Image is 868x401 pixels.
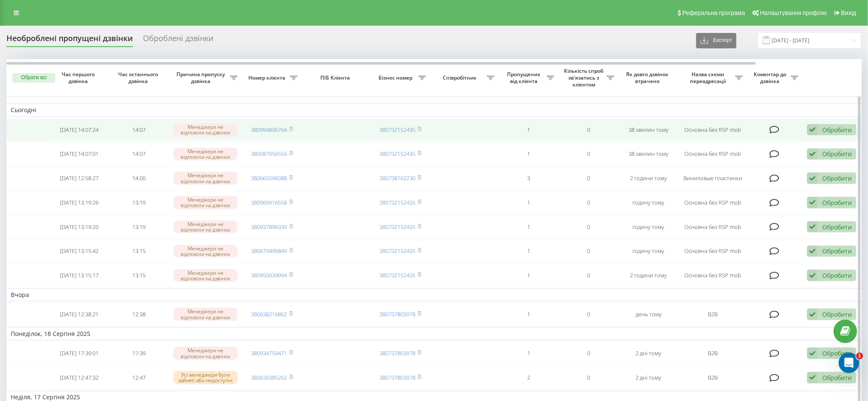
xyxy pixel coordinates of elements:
td: [DATE] 13:15:17 [49,264,109,287]
div: Менеджери не відповіли на дзвінок [173,269,238,282]
td: Основна без RSP mob [679,119,747,141]
td: Основна без RSP mob [679,143,747,165]
a: 380738162230 [379,174,415,182]
div: Менеджери не відповіли на дзвінок [173,308,238,321]
td: 14:07 [109,119,169,141]
a: 380934759471 [251,349,287,357]
a: 380737803978 [379,349,415,357]
a: 380638216862 [251,310,287,318]
a: 380737803978 [379,310,415,318]
div: Менеджери не відповіли на дзвінок [173,123,238,136]
td: [DATE] 14:07:01 [49,143,109,165]
td: 1 [499,119,559,141]
div: Обробити [822,349,852,357]
td: 0 [559,240,619,263]
td: 2 [499,366,559,389]
span: Номер клієнта [246,74,290,81]
td: 0 [559,366,619,389]
td: 3 [499,167,559,190]
td: [DATE] 17:39:01 [49,342,109,365]
div: Обробити [822,271,852,279]
td: [DATE] 13:19:26 [49,191,109,214]
td: Сьогодні [6,104,863,116]
span: Налаштування профілю [760,9,827,16]
div: Обробити [822,150,852,158]
td: Основна без RSP mob [679,191,747,214]
td: 0 [559,342,619,365]
td: Понеділок, 18 Серпня 2025 [6,327,863,340]
td: день тому [619,303,679,326]
a: 380679496849 [251,247,287,255]
td: 38 хвилин тому [619,119,679,141]
a: 380732152435 [379,247,415,255]
td: 1 [499,303,559,326]
td: 0 [559,143,619,165]
div: Менеджери не відповіли на дзвінок [173,196,238,209]
div: Менеджери не відповіли на дзвінок [173,220,238,233]
td: 1 [499,342,559,365]
a: 380937896339 [251,223,287,231]
div: Обробити [822,374,852,382]
td: [DATE] 12:38:21 [49,303,109,326]
span: Вихід [841,9,856,16]
td: годину тому [619,216,679,238]
td: 17:39 [109,342,169,365]
button: Обрати всі [12,73,55,83]
td: 0 [559,191,619,214]
td: [DATE] 13:19:20 [49,216,109,238]
span: Пропущених від клієнта [503,71,547,84]
td: 13:15 [109,264,169,287]
div: Менеджери не відповіли на дзвінок [173,347,238,359]
span: Як довго дзвінок втрачено [626,71,672,84]
a: 380639385262 [251,374,287,381]
div: Усі менеджери були зайняті або недоступні [173,371,238,384]
a: 380994896764 [251,126,287,134]
td: 38 хвилин тому [619,143,679,165]
td: 0 [559,119,619,141]
iframe: Intercom live chat [839,353,859,373]
button: Експорт [696,33,737,48]
a: 380737803978 [379,374,415,381]
td: 2 дні тому [619,342,679,365]
td: Основна без RSP mob [679,216,747,238]
td: 13:19 [109,191,169,214]
td: 1 [499,191,559,214]
td: 13:15 [109,240,169,263]
div: Менеджери не відповіли на дзвінок [173,148,238,160]
a: 380732152435 [379,271,415,279]
td: 0 [559,216,619,238]
td: Вчора [6,288,863,301]
td: годину тому [619,191,679,214]
span: Час останнього дзвінка [116,71,162,84]
div: Обробити [822,247,852,255]
span: 1 [856,353,863,359]
span: Коментар до дзвінка [752,71,791,84]
div: Обробити [822,174,852,182]
span: Назва схеми переадресації [683,71,735,84]
span: Співробітник [435,74,487,81]
span: Причина пропуску дзвінка [173,71,230,84]
td: 12:38 [109,303,169,326]
a: 380665596088 [251,174,287,182]
a: 380969916558 [251,199,287,206]
td: В2В [679,303,747,326]
td: Основна без RSP mob [679,264,747,287]
a: 380687956556 [251,150,287,157]
span: Кількість спроб зв'язатись з клієнтом [563,68,607,88]
td: 1 [499,143,559,165]
td: Виниловые пластинки [679,167,747,190]
div: Обробити [822,223,852,231]
a: 380732152435 [379,150,415,157]
span: Реферальна програма [683,9,746,16]
a: 380732152435 [379,199,415,206]
div: Оброблені дзвінки [143,34,213,47]
span: Бізнес номер [375,74,418,81]
td: [DATE] 14:07:24 [49,119,109,141]
td: 0 [559,167,619,190]
td: 14:07 [109,143,169,165]
div: Менеджери не відповіли на дзвінок [173,172,238,184]
td: 2 дні тому [619,366,679,389]
td: [DATE] 12:58:27 [49,167,109,190]
td: годину тому [619,240,679,263]
td: [DATE] 12:47:32 [49,366,109,389]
